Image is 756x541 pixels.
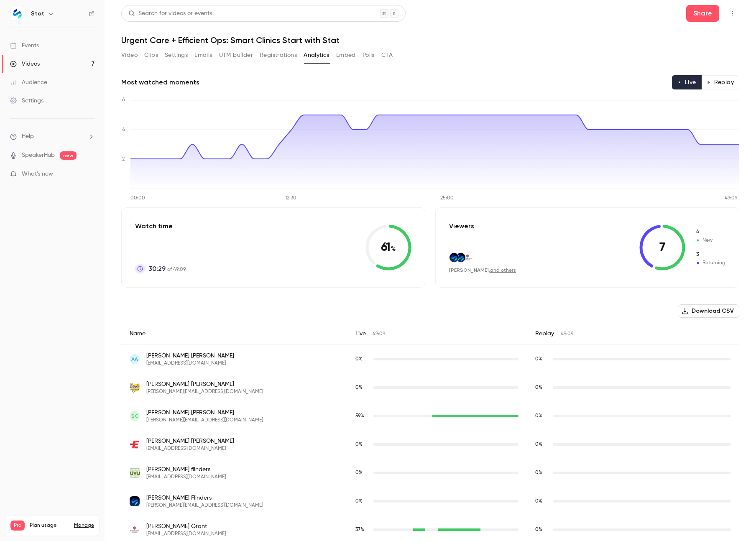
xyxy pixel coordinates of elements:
span: [PERSON_NAME] [449,267,489,273]
span: [PERSON_NAME][EMAIL_ADDRESS][DOMAIN_NAME] [146,502,263,509]
span: AA [131,355,138,363]
button: Registrations [260,48,297,62]
img: baya.com [130,383,140,393]
tspan: 49:09 [725,196,738,201]
span: Returning [695,251,725,258]
span: 0 % [355,385,363,390]
span: Live watch time [355,355,369,363]
button: Emails [194,48,212,62]
span: [PERSON_NAME] Grant [146,522,226,531]
button: Share [686,5,719,22]
img: stat.io [130,496,140,506]
span: 30:29 [148,264,166,274]
span: Live watch time [355,469,369,477]
p: Viewers [449,221,474,231]
span: SC [131,412,138,420]
tspan: 6 [122,97,125,102]
span: [PERSON_NAME] Flinders [146,494,263,502]
span: Pro [10,521,25,531]
div: jdevitt@eoneurgentcare.com [121,430,739,459]
p: of 49:09 [148,264,186,274]
span: [EMAIL_ADDRESS][DOMAIN_NAME] [146,531,226,537]
h6: Stat [31,10,44,18]
div: alanayers1@gmail.com [121,345,739,374]
button: Replay [701,75,739,89]
span: Replay watch time [535,355,549,363]
h1: Urgent Care + Efficient Ops: Smart Clinics Start with Stat [121,35,739,45]
span: Replay watch time [535,441,549,448]
span: [PERSON_NAME] [PERSON_NAME] [146,380,263,388]
p: / 90 [82,531,94,538]
img: stat.io [456,253,465,262]
button: Settings [165,48,188,62]
span: Replay watch time [535,384,549,391]
span: 0 % [535,442,542,447]
span: [PERSON_NAME] [PERSON_NAME] [146,437,234,445]
a: and others [490,268,516,273]
img: eisenhowerhealth.org [130,525,140,535]
div: Replay [527,323,739,345]
button: Analytics [304,48,329,62]
span: 0 % [535,499,542,504]
span: 0 % [535,413,542,419]
button: Download CSV [678,304,739,318]
img: eisenhowerhealth.org [463,253,472,262]
span: 0 % [355,499,363,504]
p: Watch time [135,221,186,231]
span: [PERSON_NAME] flinders [146,465,226,474]
span: Returning [695,259,725,267]
span: 0 % [535,527,542,532]
span: 59 % [355,413,364,419]
span: [EMAIL_ADDRESS][DOMAIN_NAME] [146,474,226,480]
span: Live watch time [355,526,369,533]
div: Live [347,323,527,345]
div: Events [10,41,39,50]
h2: Most watched moments [121,77,199,87]
a: SpeakerHub [22,151,55,160]
button: Video [121,48,138,62]
span: New [695,228,725,236]
div: Search for videos or events [128,9,212,18]
span: [PERSON_NAME][EMAIL_ADDRESS][DOMAIN_NAME] [146,417,263,424]
span: Replay watch time [535,498,549,505]
div: Settings [10,97,43,105]
span: 7 [82,532,84,537]
button: Clips [144,48,158,62]
tspan: 25:00 [440,196,454,201]
span: Live watch time [355,384,369,391]
img: stat.io [450,253,459,262]
span: Replay watch time [535,412,549,420]
button: Live [672,75,702,89]
span: 0 % [355,442,363,447]
span: [PERSON_NAME] [PERSON_NAME] [146,408,263,417]
span: Live watch time [355,441,369,448]
button: UTM builder [219,48,253,62]
span: Replay watch time [535,526,549,533]
tspan: 12:30 [285,196,296,201]
span: Plan usage [30,522,69,529]
img: eoneurgentcare.com [130,439,140,449]
div: 10727499@uvu.edu [121,459,739,487]
span: [PERSON_NAME] [PERSON_NAME] [146,352,234,360]
div: laura@baya.com [121,373,739,402]
span: 0 % [355,470,363,475]
span: Live watch time [355,412,369,420]
span: 0 % [535,385,542,390]
div: Videos [10,60,40,68]
span: [PERSON_NAME][EMAIL_ADDRESS][DOMAIN_NAME] [146,388,263,395]
button: Polls [363,48,375,62]
button: Top Bar Actions [726,7,739,20]
img: Stat [10,7,24,20]
li: help-dropdown-opener [10,132,94,141]
tspan: 4 [122,128,125,133]
span: What's new [22,170,53,179]
div: , [449,267,516,274]
a: Manage [74,522,94,529]
span: new [60,151,77,160]
div: Audience [10,78,47,87]
span: New [695,237,725,244]
span: Live watch time [355,498,369,505]
tspan: 00:00 [130,196,145,201]
span: 0 % [535,470,542,475]
tspan: 2 [122,157,125,162]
